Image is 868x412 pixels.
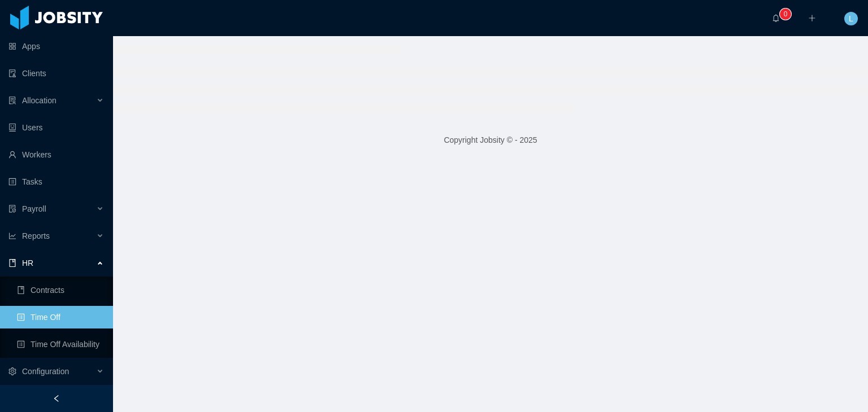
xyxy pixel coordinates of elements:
[808,14,816,22] i: icon: plus
[8,116,104,139] a: icon: robotUsers
[22,258,33,268] span: HR
[780,8,791,20] sup: 0
[22,231,50,240] span: Reports
[8,205,16,213] i: icon: file-protect
[17,333,104,356] a: icon: profileTime Off Availability
[8,35,104,58] a: icon: appstoreApps
[113,121,868,160] footer: Copyright Jobsity © - 2025
[8,97,16,104] i: icon: solution
[22,96,57,105] span: Allocation
[849,12,853,25] span: L
[8,143,104,166] a: icon: userWorkers
[8,62,104,85] a: icon: auditClients
[22,367,69,376] span: Configuration
[8,232,16,240] i: icon: line-chart
[8,170,104,193] a: icon: profileTasks
[17,306,104,328] a: icon: profileTime Off
[8,259,16,267] i: icon: book
[772,14,780,22] i: icon: bell
[8,367,16,375] i: icon: setting
[17,279,104,301] a: icon: bookContracts
[22,204,46,213] span: Payroll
